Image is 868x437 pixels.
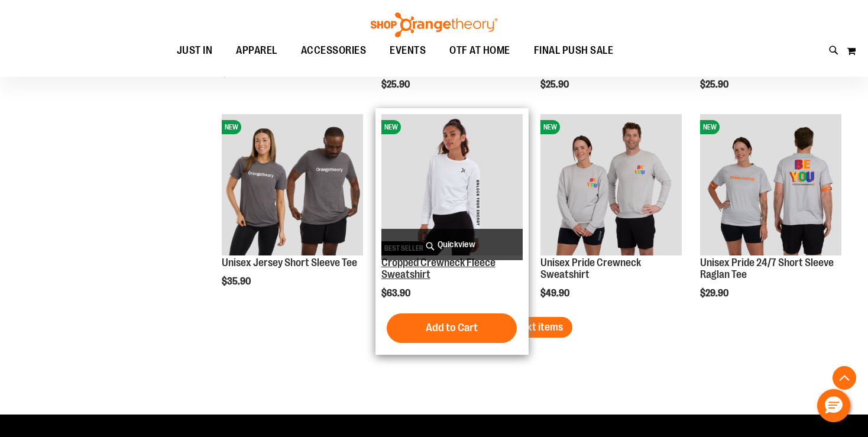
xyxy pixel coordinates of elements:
[700,114,841,257] a: Unisex Pride 24/7 Short Sleeve Raglan TeeNEW
[378,37,438,64] a: EVENTS
[833,366,856,390] button: Back To Top
[540,79,571,90] span: $25.90
[216,108,369,317] div: product
[375,108,529,355] div: product
[426,321,478,334] span: Add to Cart
[301,37,367,64] span: ACCESSORIES
[522,37,626,64] a: FINAL PUSH SALE
[165,37,225,64] a: JUST IN
[540,114,682,257] a: Unisex Pride Crewneck SweatshirtNEW
[289,37,378,64] a: ACCESSORIES
[381,114,523,255] img: Cropped Crewneck Fleece Sweatshirt
[694,108,847,329] div: product
[381,114,523,257] a: Cropped Crewneck Fleece SweatshirtNEWBEST SELLER
[700,114,841,255] img: Unisex Pride 24/7 Short Sleeve Raglan Tee
[494,321,563,333] span: Load next items
[381,288,412,299] span: $63.90
[817,389,850,422] button: Hello, have a question? Let’s chat.
[390,37,426,64] span: EVENTS
[534,37,614,64] span: FINAL PUSH SALE
[540,257,641,280] a: Unisex Pride Crewneck Sweatshirt
[381,120,401,134] span: NEW
[700,257,834,280] a: Unisex Pride 24/7 Short Sleeve Raglan Tee
[540,120,560,134] span: NEW
[224,37,289,64] a: APPAREL
[535,108,688,329] div: product
[449,37,510,64] span: OTF AT HOME
[222,114,363,257] a: Unisex Jersey Short Sleeve TeeNEW
[484,317,572,338] button: Load next items
[236,37,277,64] span: APPAREL
[369,12,499,37] img: Shop Orangetheory
[700,79,730,90] span: $25.90
[381,79,412,90] span: $25.90
[177,37,213,64] span: JUST IN
[222,276,252,287] span: $35.90
[387,313,517,343] button: Add to Cart
[700,120,720,134] span: NEW
[222,114,363,255] img: Unisex Jersey Short Sleeve Tee
[700,288,730,299] span: $29.90
[222,257,357,268] a: Unisex Jersey Short Sleeve Tee
[438,37,522,64] a: OTF AT HOME
[381,229,523,260] a: Quickview
[381,257,495,280] a: Cropped Crewneck Fleece Sweatshirt
[540,288,571,299] span: $49.90
[540,114,682,255] img: Unisex Pride Crewneck Sweatshirt
[222,120,241,134] span: NEW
